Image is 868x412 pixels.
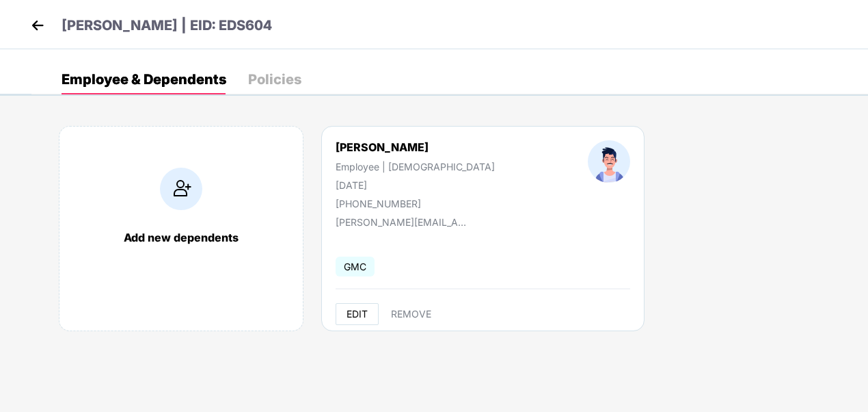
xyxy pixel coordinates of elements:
span: EDIT [347,309,368,320]
button: REMOVE [380,303,442,325]
img: profileImage [588,140,630,183]
p: [PERSON_NAME] | EID: EDS604 [62,15,272,36]
div: [DATE] [336,179,495,191]
div: [PHONE_NUMBER] [336,198,495,209]
span: REMOVE [391,309,431,320]
div: Policies [248,73,301,86]
div: Add new dependents [73,231,289,244]
div: Employee | [DEMOGRAPHIC_DATA] [336,161,495,172]
button: EDIT [336,303,379,325]
div: [PERSON_NAME][EMAIL_ADDRESS][DOMAIN_NAME] [336,216,472,228]
span: GMC [336,257,375,276]
div: Employee & Dependents [62,73,226,86]
div: [PERSON_NAME] [336,140,495,154]
img: addIcon [160,168,202,210]
img: back [27,15,48,36]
